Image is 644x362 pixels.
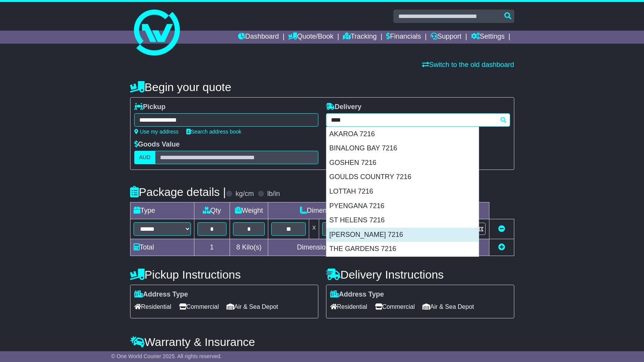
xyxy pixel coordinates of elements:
div: THE GARDENS 7216 [326,242,479,256]
td: 1 [194,239,230,256]
span: 8 [236,243,240,251]
label: lb/in [267,190,280,198]
label: Delivery [326,103,362,111]
a: Dashboard [238,31,279,44]
span: Commercial [375,301,415,313]
a: Tracking [343,31,377,44]
div: GOULDS COUNTRY 7216 [326,170,479,184]
div: PYENGANA 7216 [326,199,479,214]
span: Air & Sea Depot [422,301,474,313]
a: Quote/Book [288,31,333,44]
label: kg/cm [235,190,254,198]
a: Search address book [186,129,241,135]
div: ST HELENS 7216 [326,213,479,228]
span: © One World Courier 2025. All rights reserved. [111,353,222,359]
a: Switch to the old dashboard [422,61,514,68]
div: [PERSON_NAME] 7216 [326,228,479,242]
label: Address Type [134,290,188,299]
label: Address Type [330,290,384,299]
label: Pickup [134,103,166,111]
h4: Delivery Instructions [326,268,514,281]
a: Settings [471,31,505,44]
div: LOTTAH 7216 [326,184,479,199]
span: Commercial [179,301,219,313]
div: GOSHEN 7216 [326,156,479,170]
a: Add new item [498,243,505,251]
td: Qty [194,202,230,219]
label: AUD [134,151,156,164]
td: Total [130,239,194,256]
h4: Pickup Instructions [130,268,318,281]
div: AKAROA 7216 [326,127,479,142]
span: Air & Sea Depot [227,301,278,313]
h4: Package details | [130,186,226,198]
div: BINALONG BAY 7216 [326,141,479,156]
label: Goods Value [134,140,180,149]
td: Weight [230,202,268,219]
td: Type [130,202,194,219]
a: Use my address [134,129,179,135]
a: Support [430,31,461,44]
a: Financials [386,31,421,44]
td: Dimensions in Centimetre(s) [268,239,411,256]
td: Dimensions (L x W x H) [268,202,411,219]
a: Remove this item [498,225,505,233]
h4: Warranty & Insurance [130,336,514,348]
h4: Begin your quote [130,81,514,93]
span: Residential [330,301,367,313]
span: Residential [134,301,171,313]
td: x [309,219,319,239]
td: Kilo(s) [230,239,268,256]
